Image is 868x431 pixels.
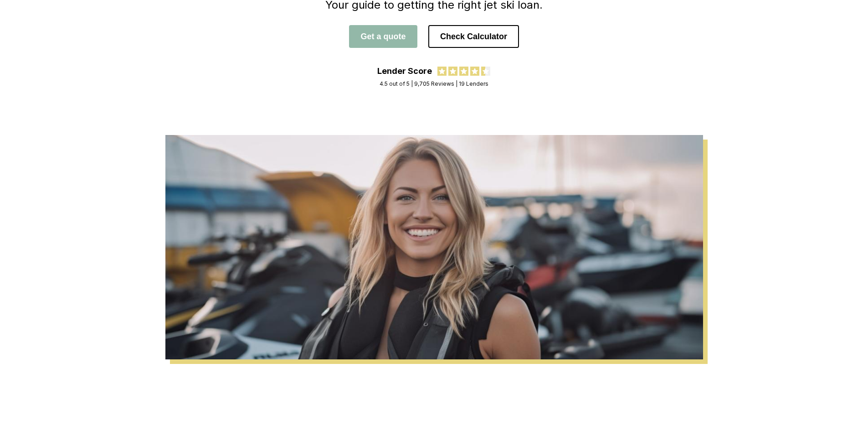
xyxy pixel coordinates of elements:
button: Get a quote [349,25,417,48]
img: review star [481,67,490,76]
img: review star [470,67,479,76]
img: review star [459,67,468,76]
div: Lender Score [377,66,432,76]
img: review star [437,67,447,76]
button: Check Calculator [428,25,519,48]
div: 4.5 out of 5 | 9,705 Reviews | 19 Lenders [380,80,488,87]
a: Get a quote [349,31,417,41]
img: Find the best Jet Ski Loans for you with Emu Money [165,135,703,359]
img: review star [448,67,457,76]
a: Check Calculator [428,31,519,41]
